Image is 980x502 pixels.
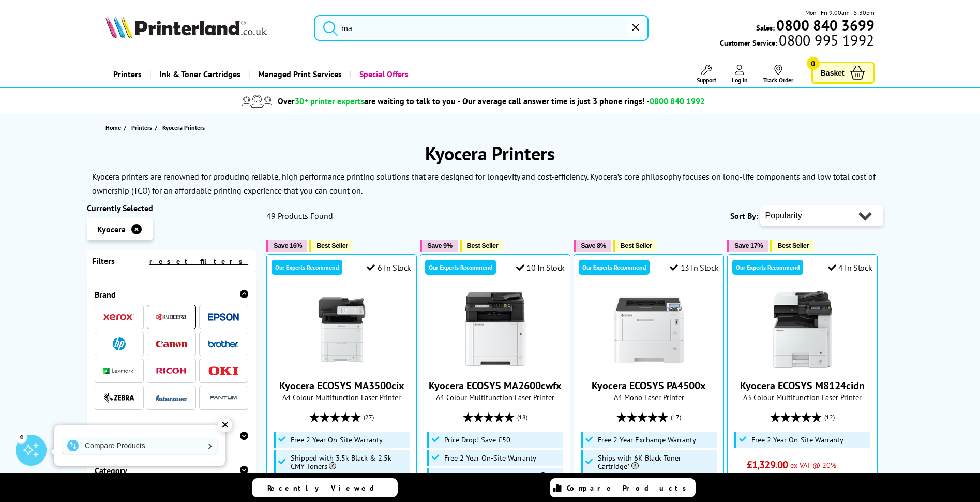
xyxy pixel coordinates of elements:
a: Compare Products [550,478,696,497]
span: Save 17% [734,242,763,249]
a: OKI [208,364,239,377]
span: A4 Colour Multifunction Laser Printer [426,392,565,402]
span: (18) [517,407,527,427]
img: Kyocera ECOSYS MA2600cwfx [457,291,534,368]
span: (12) [824,407,835,427]
a: Special Offers [350,61,416,87]
span: - Our average call answer time is just 3 phone rings! - [458,96,705,106]
span: Recently Viewed [267,483,385,493]
span: Save 9% [427,242,452,249]
a: Kyocera ECOSYS MA2600cwfx [457,360,534,371]
div: ✕ [218,418,232,432]
span: A4 Colour Multifunction Laser Printer [272,392,411,402]
a: Lexmark [103,364,134,377]
a: reset filters [149,257,248,266]
span: Best Seller [621,242,652,249]
span: Save 16% [274,242,302,249]
span: Over are waiting to talk to you [278,96,456,106]
a: Printers [131,122,155,133]
span: Support [697,76,716,84]
span: Ships with 6K Black Toner Cartridge* [598,454,715,470]
span: ex VAT @ 20% [790,460,836,470]
div: Our Experts Recommend [732,260,803,275]
span: Mon - Fri 9:00am - 5:30pm [805,8,875,18]
div: Our Experts Recommend [425,260,496,275]
button: Save 9% [420,240,457,252]
span: 0 [807,57,820,70]
span: Log In [732,76,748,84]
span: Price Drop! Save £50 [444,436,510,444]
a: Recently Viewed [252,478,398,497]
div: 4 In Stock [828,262,872,273]
button: Best Seller [309,240,353,252]
p: Kyocera printers are renowned for producing reliable, high performance printing solutions that ar... [92,171,876,196]
span: Free 2 Year On-Site Warranty [291,436,383,444]
div: 6 In Stock [367,262,411,273]
img: Kyocera ECOSYS M8124cidn [764,291,841,368]
img: Zebra [103,393,134,403]
a: HP [103,337,134,350]
img: Pantum [208,392,239,404]
a: Epson [208,311,239,323]
span: Filters [92,256,115,266]
button: Save 16% [266,240,307,252]
a: Zebra [103,391,134,404]
span: 49 Products Found [266,211,333,221]
a: 0800 840 3699 [775,20,875,30]
div: 10 In Stock [516,262,565,273]
span: (27) [364,407,374,427]
a: Track Order [763,65,793,84]
button: Save 8% [574,240,611,252]
a: Canon [156,337,187,350]
img: Ricoh [156,368,187,374]
a: Kyocera [156,311,187,323]
img: OKI [208,366,239,375]
span: Kyocera [97,224,126,234]
div: Our Experts Recommend [579,260,650,275]
img: Brother [208,340,239,347]
span: A4 Mono Laser Printer [579,392,718,402]
div: 4 [16,431,27,442]
img: Kyocera ECOSYS PA4500x [610,291,688,368]
span: Shipped with 3.5k Black & 2.5k CMY Toners [291,454,408,470]
span: Printers [131,122,152,133]
span: £1,594.80 [747,471,788,485]
span: Kyocera Printers [162,124,205,131]
a: Basket 0 [811,62,875,84]
a: Printers [105,61,149,87]
a: Kyocera ECOSYS PA4500x [592,379,706,392]
a: Kyocera ECOSYS MA2600cwfx [429,379,562,392]
span: Sort By: [730,211,758,221]
a: Xerox [103,311,134,323]
a: Ink & Toner Cartridges [149,61,248,87]
span: Best Seller [777,242,809,249]
a: Brother [208,337,239,350]
span: 30+ printer experts [295,96,364,106]
img: Intermec [156,394,187,402]
img: Epson [208,313,239,321]
a: Kyocera ECOSYS MA3500cix [303,360,381,371]
img: Printerland Logo [105,16,267,38]
span: Save 8% [581,242,606,249]
div: Category [95,465,249,476]
button: Best Seller [770,240,814,252]
span: Best Seller [316,242,348,249]
img: HP [113,337,126,350]
span: 0800 840 1992 [650,96,705,106]
button: Save 17% [727,240,768,252]
img: Xerox [103,314,134,321]
span: Ink & Toner Cartridges [159,61,240,87]
div: Currently Selected [87,203,257,213]
a: Kyocera ECOSYS M8124cidn [764,360,841,371]
span: Sales: [756,23,775,33]
button: Best Seller [460,240,504,252]
span: Free 2 Year Exchange Warranty [598,436,696,444]
div: 13 In Stock [670,262,718,273]
span: Free 2 Year On-Site Warranty [444,454,536,462]
div: Our Experts Recommend [272,260,342,275]
span: Compare Products [567,483,692,493]
a: Kyocera ECOSYS PA4500x [610,360,688,371]
span: Basket [821,66,845,80]
h1: Kyocera Printers [87,141,894,166]
a: Log In [732,65,748,84]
